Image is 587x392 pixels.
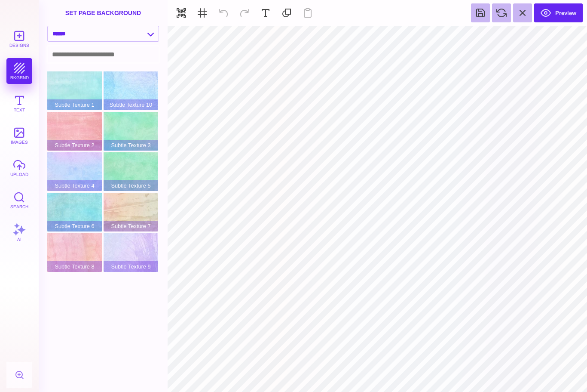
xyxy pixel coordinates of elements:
span: Subtle Texture 8 [47,261,102,272]
span: Subtle Texture 2 [47,140,102,151]
span: Subtle Texture 5 [104,180,158,191]
span: Subtle Texture 3 [104,140,158,151]
button: images [6,123,32,148]
button: Text [6,90,32,116]
button: Designs [6,26,32,52]
button: AI [6,219,32,245]
button: Search [6,187,32,213]
span: Subtle Texture 6 [47,221,102,231]
span: Subtle Texture 7 [104,221,158,231]
span: Subtle Texture 4 [47,180,102,191]
span: Subtle Texture 10 [104,99,158,110]
span: Subtle Texture 1 [47,99,102,110]
button: upload [6,155,32,181]
span: Subtle Texture 9 [104,261,158,272]
button: Preview [534,3,583,22]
